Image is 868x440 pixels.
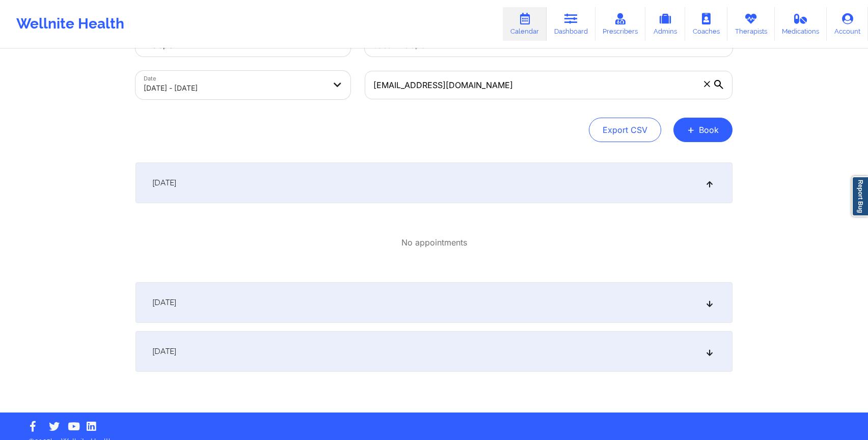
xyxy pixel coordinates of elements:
div: [DATE] - [DATE] [144,77,325,99]
a: Coaches [685,7,727,41]
a: Account [827,7,868,41]
span: [DATE] [152,297,176,308]
span: + [687,127,695,132]
a: Therapists [727,7,775,41]
a: Prescribers [595,7,646,41]
span: [DATE] [152,346,176,356]
span: [DATE] [152,178,176,188]
a: Admins [645,7,685,41]
button: +Book [673,118,733,142]
button: Export CSV [589,118,661,142]
a: Report Bug [852,176,868,216]
a: Calendar [503,7,547,41]
input: Search by patient email [365,71,733,99]
a: Dashboard [547,7,595,41]
a: Medications [775,7,827,41]
p: No appointments [401,237,467,249]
